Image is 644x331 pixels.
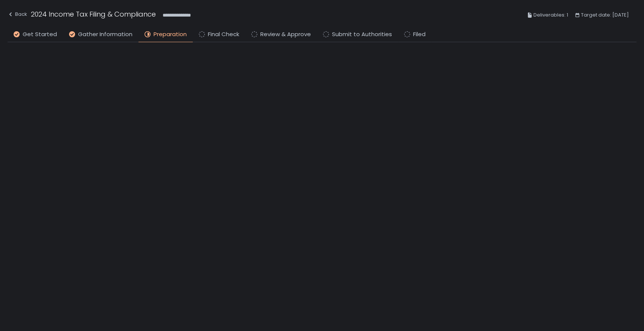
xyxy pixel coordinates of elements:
[413,30,426,39] span: Filed
[260,30,311,39] span: Review & Approve
[78,30,132,39] span: Gather Information
[23,30,57,39] span: Get Started
[31,9,156,19] h1: 2024 Income Tax Filing & Compliance
[8,10,27,19] div: Back
[533,11,568,20] span: Deliverables: 1
[8,9,27,21] button: Back
[154,30,187,39] span: Preparation
[332,30,392,39] span: Submit to Authorities
[581,11,629,20] span: Target date: [DATE]
[208,30,239,39] span: Final Check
